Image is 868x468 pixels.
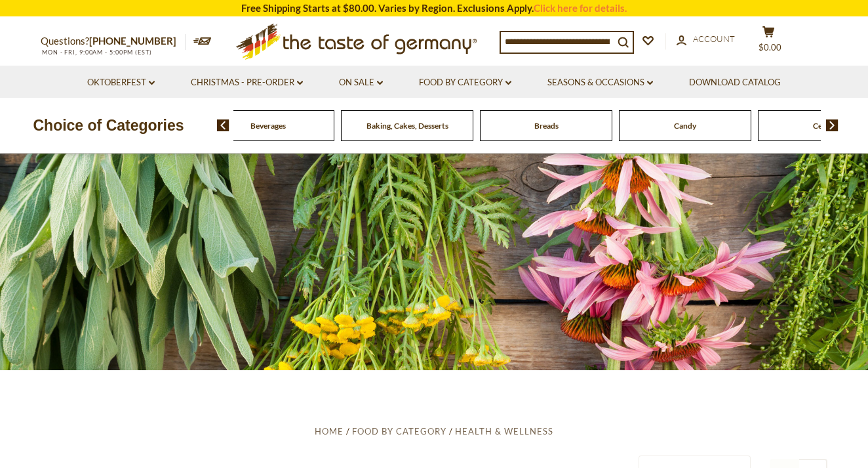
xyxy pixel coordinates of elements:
span: $0.00 [759,42,781,53]
a: Cereal [813,121,835,131]
a: Click here for details. [534,2,627,14]
p: Questions? [41,33,186,50]
a: Oktoberfest [87,75,155,90]
a: Candy [674,121,696,131]
a: On Sale [339,75,383,90]
a: Health & Wellness [455,426,553,436]
span: Account [693,33,735,44]
a: Seasons & Occasions [547,75,653,90]
a: Home [315,426,344,436]
a: Breads [534,121,559,131]
a: Christmas - PRE-ORDER [191,75,303,90]
a: [PHONE_NUMBER] [89,35,176,47]
a: Food By Category [419,75,511,90]
button: $0.00 [749,26,788,58]
a: Baking, Cakes, Desserts [366,121,448,131]
img: previous arrow [217,119,229,131]
a: Download Catalog [689,75,781,90]
span: MON - FRI, 9:00AM - 5:00PM (EST) [41,49,152,56]
a: Food By Category [352,426,446,436]
a: Beverages [250,121,286,131]
a: Account [677,32,735,47]
img: next arrow [826,119,838,131]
